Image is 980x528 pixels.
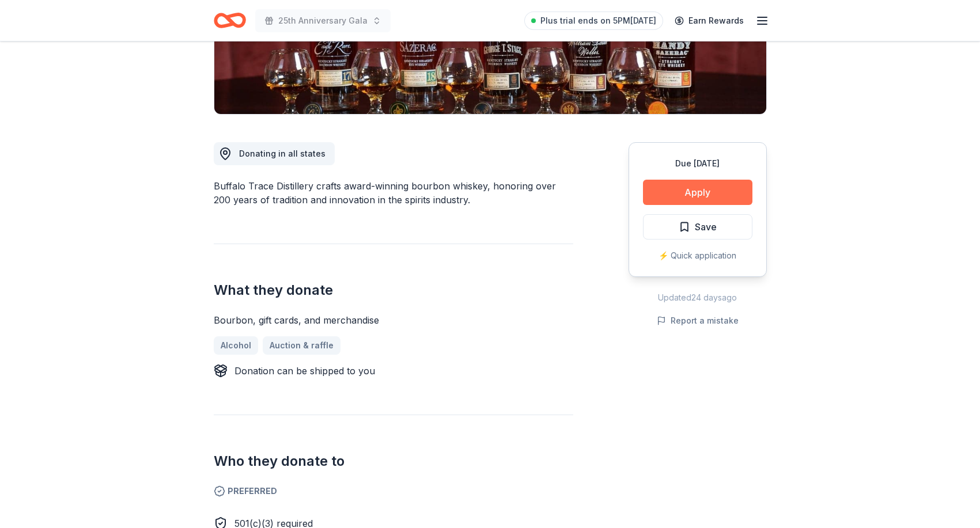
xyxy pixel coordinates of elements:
[214,313,573,327] div: Bourbon, gift cards, and merchandise
[234,364,375,378] div: Donation can be shipped to you
[643,157,752,170] div: Due [DATE]
[239,149,326,158] span: Donating in all states
[695,219,717,234] span: Save
[263,336,340,355] a: Auction & raffle
[214,336,258,355] a: Alcohol
[668,10,751,31] a: Earn Rewards
[214,484,573,498] span: Preferred
[657,314,739,328] button: Report a mistake
[278,14,368,28] span: 25th Anniversary Gala
[214,281,573,299] h2: What they donate
[214,7,246,34] a: Home
[643,214,752,240] button: Save
[540,14,656,28] span: Plus trial ends on 5PM[DATE]
[524,12,663,30] a: Plus trial ends on 5PM[DATE]
[643,249,752,263] div: ⚡️ Quick application
[255,9,391,32] button: 25th Anniversary Gala
[629,291,767,305] div: Updated 24 days ago
[214,452,573,470] h2: Who they donate to
[643,180,752,205] button: Apply
[214,179,573,207] div: Buffalo Trace Distillery crafts award-winning bourbon whiskey, honoring over 200 years of traditi...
